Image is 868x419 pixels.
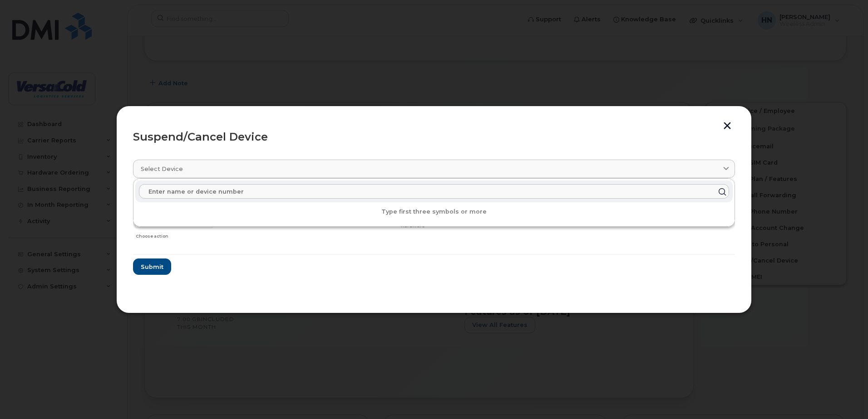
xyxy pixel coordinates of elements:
[141,263,163,271] span: Submit
[139,184,729,199] input: Enter name or device number
[133,160,735,178] a: Select device
[401,217,464,229] span: Transfer device to spare hardware
[136,229,213,240] div: Choose action
[141,165,183,173] span: Select device
[135,208,733,215] p: Type first three symbols or more
[133,132,735,142] div: Suspend/Cancel Device
[133,258,171,275] button: Submit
